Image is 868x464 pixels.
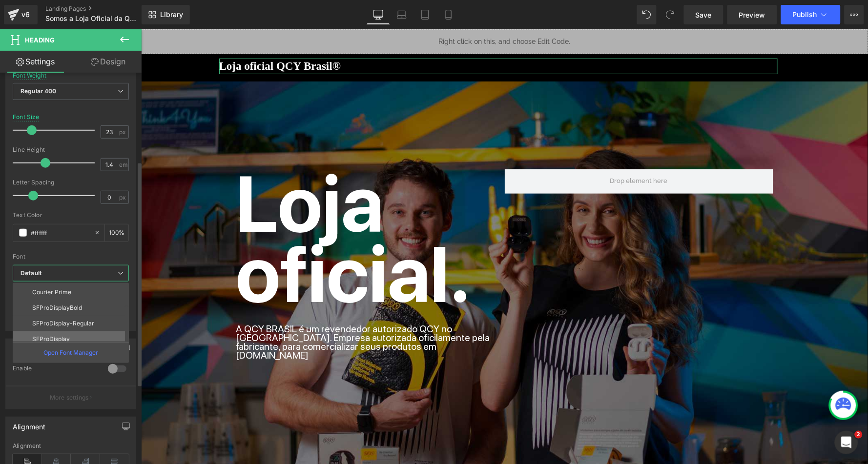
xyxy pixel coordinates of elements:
span: Somos a Loja Oficial da QCY no [GEOGRAPHIC_DATA] | Confira o Documento [45,15,139,22]
div: Alignment [13,417,46,431]
div: Font [13,253,129,260]
input: Color [31,227,89,238]
span: Save [696,10,712,20]
div: Text Color [13,212,129,219]
p: More settings [50,393,89,402]
span: Preview [739,10,765,20]
div: Enable [13,364,98,375]
span: Publish [793,11,817,19]
a: New Library [142,5,190,24]
span: px [119,129,127,135]
button: More settings [6,386,136,409]
a: Tablet [413,5,437,24]
a: v6 [4,5,38,24]
p: SFProDisplay [32,336,70,343]
div: Font Size [13,114,40,121]
span: 2 [855,431,863,439]
span: Library [160,10,183,19]
p: SFProDisplay-Regular [32,320,94,327]
div: Line Height [13,146,129,153]
i: Default [21,269,41,278]
div: % [105,224,128,242]
a: Landing Pages [45,5,158,13]
span: px [119,194,127,201]
a: Design [73,51,144,73]
div: Font Weight [13,72,46,79]
p: Open Font Manager [43,348,98,357]
button: More [845,5,864,24]
p: Courier Prime [32,289,71,296]
div: Letter Spacing [13,179,129,186]
a: Desktop [367,5,390,24]
div: v6 [20,8,32,21]
span: Heading [25,36,55,44]
b: Regular 400 [21,87,57,95]
iframe: Intercom live chat [835,431,858,454]
button: Publish [781,5,841,24]
button: Redo [661,5,680,24]
a: Laptop [390,5,413,24]
span: em [119,161,127,168]
p: SFProDisplayBold [32,304,82,311]
button: Undo [637,5,657,24]
div: Alignment [13,443,129,449]
a: Mobile [437,5,460,24]
a: Preview [727,5,777,24]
